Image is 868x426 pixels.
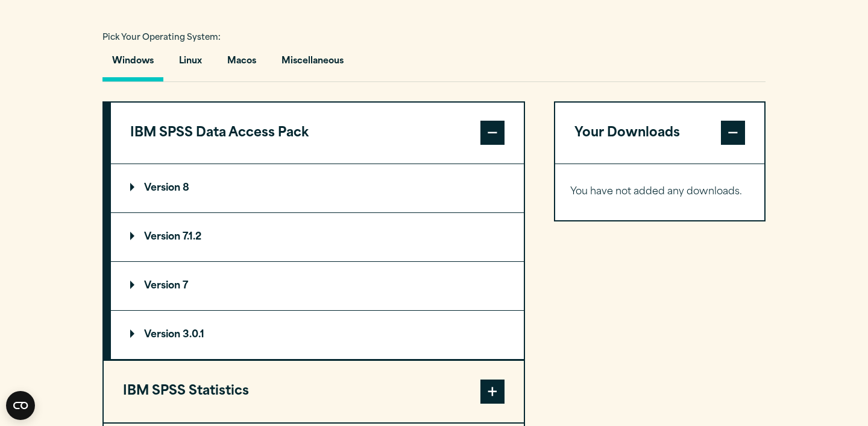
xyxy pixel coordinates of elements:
[6,391,35,420] button: Open CMP widget
[130,281,188,291] p: Version 7
[111,262,524,310] summary: Version 7
[111,164,524,360] div: IBM SPSS Data Access Pack
[130,330,204,340] p: Version 3.0.1
[102,47,163,81] button: Windows
[555,164,764,220] div: Your Downloads
[130,183,189,193] p: Version 8
[111,311,524,359] summary: Version 3.0.1
[102,34,221,42] span: Pick Your Operating System:
[169,47,212,81] button: Linux
[130,232,201,242] p: Version 7.1.2
[111,213,524,261] summary: Version 7.1.2
[272,47,353,81] button: Miscellaneous
[570,183,749,201] p: You have not added any downloads.
[555,103,764,164] button: Your Downloads
[111,103,524,164] button: IBM SPSS Data Access Pack
[218,47,266,81] button: Macos
[111,164,524,212] summary: Version 8
[104,361,524,422] button: IBM SPSS Statistics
